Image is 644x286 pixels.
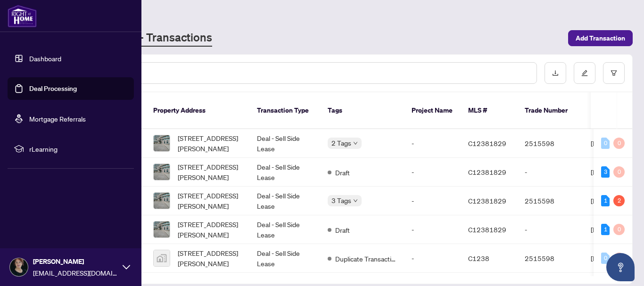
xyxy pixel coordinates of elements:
[601,253,610,264] div: 0
[468,139,506,147] span: C12381829
[517,244,583,273] td: 2515598
[601,195,610,206] div: 1
[404,129,461,158] td: -
[353,141,358,146] span: down
[29,114,86,123] a: Mortgage Referrals
[154,250,170,266] img: thumbnail-img
[10,258,28,276] img: Profile Icon
[154,193,170,209] img: thumbnail-img
[249,158,320,187] td: Deal - Sell Side Lease
[613,224,625,235] div: 0
[154,221,170,237] img: thumbnail-img
[404,187,461,215] td: -
[331,195,351,206] span: 3 Tags
[335,253,396,264] span: Duplicate Transaction
[574,62,595,84] button: edit
[568,30,633,46] button: Add Transaction
[29,144,127,154] span: rLearning
[468,196,506,205] span: C12381829
[517,129,583,158] td: 2515598
[249,244,320,273] td: Deal - Sell Side Lease
[178,162,242,182] span: [STREET_ADDRESS][PERSON_NAME]
[353,198,358,203] span: down
[33,268,118,278] span: [EMAIL_ADDRESS][DOMAIN_NAME]
[320,92,404,129] th: Tags
[8,5,37,27] img: logo
[404,244,461,273] td: -
[178,219,242,240] span: [STREET_ADDRESS][PERSON_NAME]
[613,253,625,264] div: 0
[178,248,242,269] span: [STREET_ADDRESS][PERSON_NAME]
[601,166,610,178] div: 3
[601,224,610,235] div: 1
[178,133,242,154] span: [STREET_ADDRESS][PERSON_NAME]
[545,62,566,84] button: download
[404,92,461,129] th: Project Name
[468,254,489,262] span: C1238
[468,225,506,234] span: C12381829
[335,167,350,178] span: Draft
[601,138,610,149] div: 0
[517,158,583,187] td: -
[461,92,517,129] th: MLS #
[146,92,249,129] th: Property Address
[613,195,625,206] div: 2
[581,70,588,76] span: edit
[249,92,320,129] th: Transaction Type
[249,187,320,215] td: Deal - Sell Side Lease
[33,256,118,267] span: [PERSON_NAME]
[178,190,242,211] span: [STREET_ADDRESS][PERSON_NAME]
[154,164,170,180] img: thumbnail-img
[335,225,350,235] span: Draft
[552,70,559,76] span: download
[331,138,351,148] span: 2 Tags
[611,70,617,76] span: filter
[29,54,61,63] a: Dashboard
[249,129,320,158] td: Deal - Sell Side Lease
[613,166,625,178] div: 0
[29,84,77,93] a: Deal Processing
[249,215,320,244] td: Deal - Sell Side Lease
[517,215,583,244] td: -
[517,187,583,215] td: 2515598
[404,158,461,187] td: -
[517,92,583,129] th: Trade Number
[576,31,625,46] span: Add Transaction
[468,168,506,176] span: C12381829
[606,253,635,281] button: Open asap
[154,135,170,151] img: thumbnail-img
[603,62,625,84] button: filter
[613,138,625,149] div: 0
[404,215,461,244] td: -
